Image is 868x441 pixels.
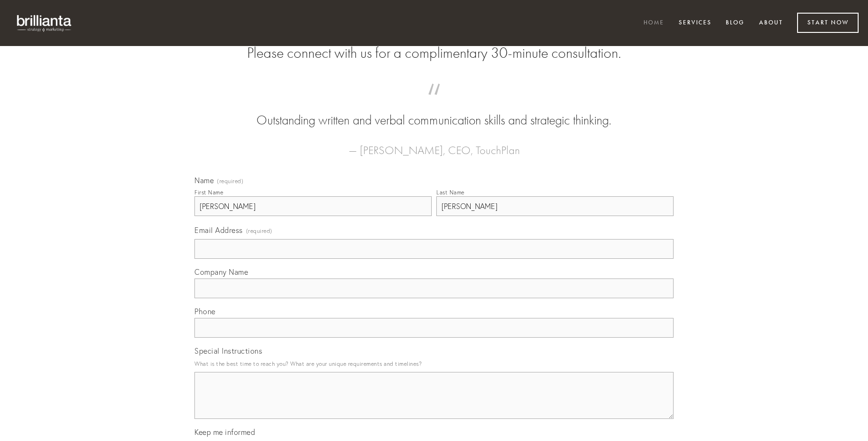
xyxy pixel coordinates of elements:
[194,176,214,185] span: Name
[753,15,789,31] a: About
[673,15,718,31] a: Services
[637,15,670,31] a: Home
[194,44,674,62] h2: Please connect with us for a complimentary 30-minute consultation.
[436,189,465,196] div: Last Name
[194,267,248,277] span: Company Name
[209,93,659,130] blockquote: Outstanding written and verbal communication skills and strategic thinking.
[9,9,80,37] img: brillianta - research, strategy, marketing
[797,13,859,33] a: Start Now
[720,15,751,31] a: Blog
[246,224,272,237] span: (required)
[194,427,255,437] span: Keep me informed
[209,93,659,111] span: “
[209,130,659,160] figcaption: — [PERSON_NAME], CEO, TouchPlan
[194,346,262,356] span: Special Instructions
[217,178,243,184] span: (required)
[194,189,223,196] div: First Name
[194,225,243,235] span: Email Address
[194,357,674,370] p: What is the best time to reach you? What are your unique requirements and timelines?
[194,307,216,316] span: Phone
